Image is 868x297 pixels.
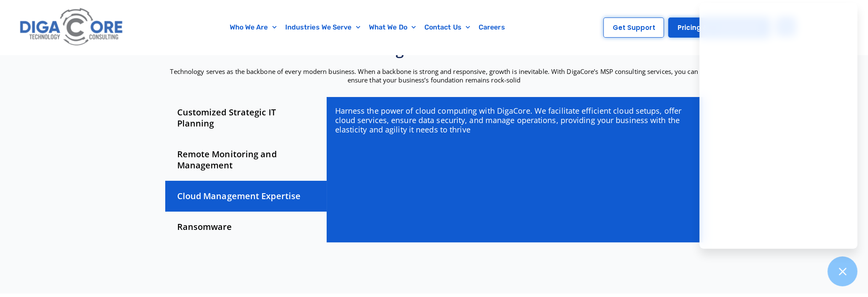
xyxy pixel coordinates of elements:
a: Contact Us [420,18,474,37]
h2: are the lifeline of your business. Don't let IT challenges pull you down [161,21,707,58]
a: Careers [474,18,509,37]
a: Who We Are [225,18,281,37]
p: Harness the power of cloud computing with DigaCore. We facilitate efficient cloud setups, offer c... [335,106,694,134]
span: Get Support [612,24,655,31]
div: Customized Strategic IT Planning [165,97,327,139]
nav: Menu [170,18,565,37]
div: Cloud Management Expertise [165,181,327,212]
div: Ransomware [165,212,327,242]
p: Technology serves as the backbone of every modern business. When a backbone is strong and respons... [161,67,707,84]
a: Pricing & IT Assessment [668,18,769,38]
div: Remote Monitoring and Management [165,139,327,181]
img: Digacore logo 1 [17,4,126,50]
a: Industries We Serve [281,18,365,37]
span: Pricing & IT Assessment [677,24,760,31]
a: Get Support [603,18,664,38]
a: What We Do [365,18,420,37]
iframe: Chatgenie Messenger [699,3,857,249]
